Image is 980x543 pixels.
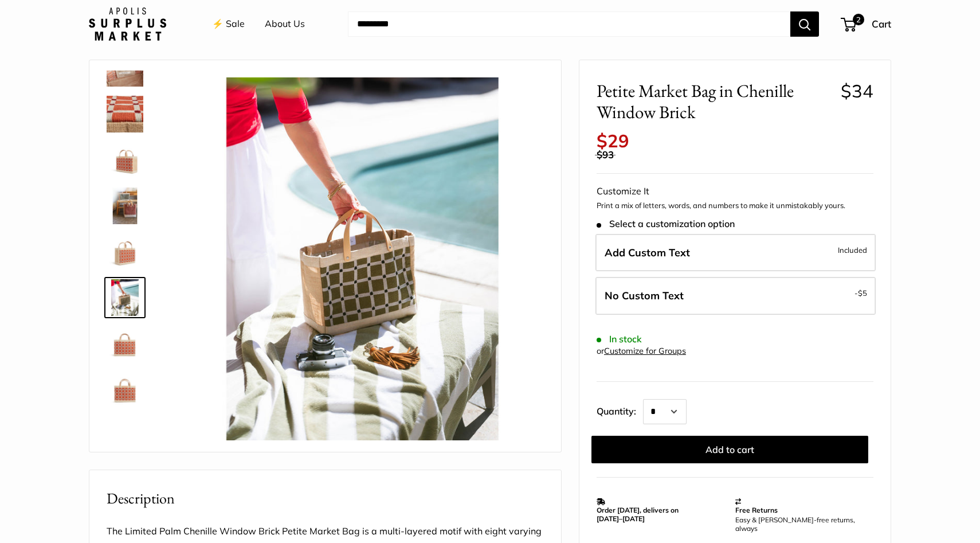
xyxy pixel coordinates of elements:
span: No Custom Text [605,289,684,302]
a: About Us [265,15,305,33]
span: Cart [872,18,891,30]
strong: Free Returns [735,506,778,514]
span: $29 [597,130,629,152]
img: Petite Market Bag in Chenille Window Brick [107,187,143,224]
a: 2 Cart [842,15,891,33]
a: Customize for Groups [604,346,686,356]
a: Petite Market Bag in Chenille Window Brick [104,369,146,410]
input: Search... [348,11,790,37]
span: Included [838,243,867,257]
label: Quantity: [597,396,643,424]
div: or [597,343,686,359]
img: Petite Market Bag in Chenille Window Brick [181,77,544,440]
img: Petite Market Bag in Chenille Window Brick [107,233,143,270]
a: Petite Market Bag in Chenille Window Brick [104,93,146,135]
h2: Description [107,487,544,510]
label: Add Custom Text [595,234,876,272]
span: $34 [841,80,873,102]
a: ⚡️ Sale [212,15,245,33]
span: 2 [853,14,864,25]
span: $5 [858,288,867,298]
span: Add Custom Text [605,246,690,259]
span: In stock [597,334,642,345]
div: Customize It [597,183,873,200]
p: Easy & [PERSON_NAME]-free returns, always [735,515,868,533]
span: - [854,286,867,300]
img: Petite Market Bag in Chenille Window Brick [107,96,143,132]
span: $93 [597,149,614,161]
label: Leave Blank [595,277,876,315]
a: Petite Market Bag in Chenille Window Brick [104,323,146,364]
img: Apolis: Surplus Market [89,7,166,41]
a: Petite Market Bag in Chenille Window Brick [104,185,146,226]
span: Petite Market Bag in Chenille Window Brick [597,80,832,123]
img: Petite Market Bag in Chenille Window Brick [107,325,143,362]
strong: Order [DATE], delivers on [DATE]–[DATE] [597,506,679,523]
img: Petite Market Bag in Chenille Window Brick [107,371,143,408]
img: Petite Market Bag in Chenille Window Brick [107,142,143,178]
a: Petite Market Bag in Chenille Window Brick [104,231,146,272]
span: Select a customization option [597,218,735,229]
a: Petite Market Bag in Chenille Window Brick [104,277,146,318]
a: Petite Market Bag in Chenille Window Brick [104,139,146,181]
button: Add to cart [591,436,868,463]
p: Print a mix of letters, words, and numbers to make it unmistakably yours. [597,200,873,212]
img: Petite Market Bag in Chenille Window Brick [107,279,143,316]
button: Search [790,11,819,37]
